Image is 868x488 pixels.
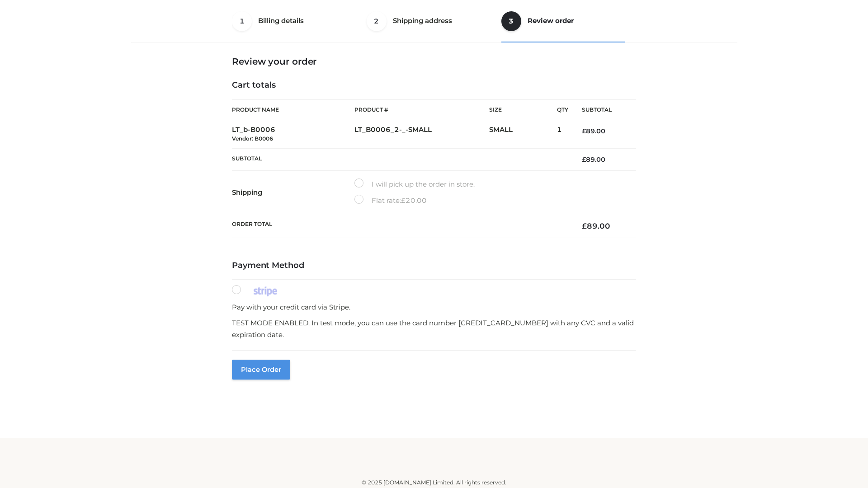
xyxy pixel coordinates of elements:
th: Size [489,100,552,120]
div: © 2025 [DOMAIN_NAME] Limited. All rights reserved. [134,478,734,487]
th: Product Name [232,99,354,120]
h4: Payment Method [232,261,636,271]
bdi: 89.00 [582,155,605,164]
bdi: 20.00 [401,196,427,205]
span: £ [582,155,586,164]
th: Subtotal [568,100,636,120]
td: LT_B0006_2-_-SMALL [354,120,489,149]
label: I will pick up the order in store. [354,178,475,190]
label: Flat rate: [354,195,427,206]
bdi: 89.00 [582,221,610,230]
small: Vendor: B0006 [232,135,273,142]
h3: Review your order [232,56,636,67]
th: Shipping [232,171,354,214]
th: Qty [557,99,568,120]
p: TEST MODE ENABLED. In test mode, you can use the card number [CREDIT_CARD_NUMBER] with any CVC an... [232,317,636,340]
bdi: 89.00 [582,127,605,135]
button: Place order [232,360,290,380]
td: SMALL [489,120,557,149]
th: Product # [354,99,489,120]
td: 1 [557,120,568,149]
th: Subtotal [232,148,568,170]
span: £ [401,196,406,205]
th: Order Total [232,214,568,238]
p: Pay with your credit card via Stripe. [232,301,636,313]
span: £ [582,221,587,230]
span: £ [582,127,586,135]
td: LT_b-B0006 [232,120,354,149]
h4: Cart totals [232,80,636,90]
